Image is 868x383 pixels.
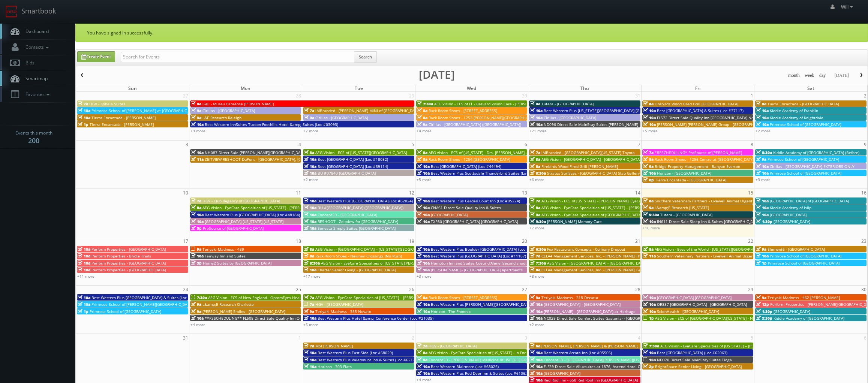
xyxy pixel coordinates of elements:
[529,128,547,133] a: +21 more
[417,247,430,252] span: 10a
[643,115,656,120] span: 10a
[78,302,90,307] span: 10a
[431,164,501,169] span: Best [GEOGRAPHIC_DATA] (Loc #44494)
[657,309,719,314] span: ScionHealth - [GEOGRAPHIC_DATA]
[530,253,540,259] span: 7a
[643,212,659,217] span: 9:30a
[770,212,807,217] span: [GEOGRAPHIC_DATA]
[417,274,432,279] a: +3 more
[304,198,316,203] span: 10a
[530,350,543,355] span: 10a
[660,343,790,349] span: AEG Vision - EyeCare Specialties of [US_STATE] – [PERSON_NAME] Vision
[530,150,540,155] span: 7a
[91,247,166,252] span: Perform Properties - [GEOGRAPHIC_DATA]
[530,205,540,210] span: 8a
[91,253,151,259] span: Perform Properties - Bridle Trails
[547,247,625,252] span: Fox Restaurant Concepts - Culinary Dropout
[315,253,402,259] span: Rack Room Shoes - Newnan Crossings (No Rush)
[643,225,660,230] a: +16 more
[91,295,203,300] span: Best Western Plus [GEOGRAPHIC_DATA] & Suites (Loc #45093)
[756,253,769,259] span: 10a
[303,128,318,133] a: +7 more
[756,295,766,300] span: 9a
[77,51,115,62] a: Create Event
[205,316,317,321] span: **RESCHEDULING** FL508 Direct Sale Quality Inn Oceanfront
[429,108,497,113] span: Rack Room Shoes - [STREET_ADDRESS]
[643,350,656,355] span: 10a
[643,253,656,259] span: 11a
[304,260,320,266] span: 8:30a
[643,295,656,300] span: 10a
[191,316,204,321] span: 10a
[205,212,300,217] span: Best Western Plus [GEOGRAPHIC_DATA] (Loc #48184)
[544,122,638,127] span: ND096 Direct Sale MainStay Suites [PERSON_NAME]
[205,150,351,155] span: NH087 Direct Sale [PERSON_NAME][GEOGRAPHIC_DATA], Ascend Hotel Collection
[417,101,433,106] span: 7:30a
[756,316,772,321] span: 3:30p
[541,295,598,300] span: Teriyaki Madness - 318 Decatur
[774,309,810,314] span: [GEOGRAPHIC_DATA]
[530,101,540,106] span: 9a
[304,212,316,217] span: 10a
[304,108,314,113] span: 7a
[756,198,769,203] span: 10a
[786,71,802,80] button: month
[205,122,338,127] span: Best Western InnSuites Tucson Foothills Hotel &amp; Suites (Loc #03093)
[530,219,546,224] span: 9:30a
[429,157,510,162] span: Rack Room Shoes - 1254 [GEOGRAPHIC_DATA]
[660,212,712,217] span: Tutera - [GEOGRAPHIC_DATA]
[78,260,90,266] span: 10a
[417,205,430,210] span: 10a
[208,295,345,300] span: AEG Vision - ECS of New England - OptomEyes Health – [GEOGRAPHIC_DATA]
[22,28,49,34] span: Dashboard
[431,302,624,307] span: Best Western Plus [PERSON_NAME][GEOGRAPHIC_DATA]/[PERSON_NAME][GEOGRAPHIC_DATA] (Loc #10397)
[643,198,654,203] span: 8a
[756,150,772,155] span: 8:30a
[78,108,90,113] span: 10a
[756,128,771,133] a: +2 more
[530,212,540,217] span: 9a
[643,128,658,133] a: +5 more
[78,247,90,252] span: 10a
[773,150,859,155] span: Kiddie Academy of [GEOGRAPHIC_DATA] (Before)
[756,157,766,162] span: 9a
[541,198,725,203] span: AEG Vision - ECS of [US_STATE] - [PERSON_NAME] EyeCare - [GEOGRAPHIC_DATA] ([GEOGRAPHIC_DATA])
[191,205,201,210] span: 8a
[22,60,34,66] span: Bids
[417,309,430,314] span: 10a
[655,198,797,203] span: Southern Veterinary Partners - Livewell Animal Urgent Care of [PERSON_NAME]
[429,343,477,349] span: HGV - [GEOGRAPHIC_DATA]
[529,274,544,279] a: +8 more
[431,260,528,266] span: Hampton Inn and Suites Coeur d'Alene (second shoot)
[91,108,199,113] span: Primrose School of [PERSON_NAME] at [GEOGRAPHIC_DATA]
[429,122,521,127] span: Cirillas - [GEOGRAPHIC_DATA] ([GEOGRAPHIC_DATA])
[547,219,602,224] span: [PERSON_NAME] Memory Care
[657,171,711,176] span: Horizon - [GEOGRAPHIC_DATA]
[91,267,166,272] span: Perform Properties - [GEOGRAPHIC_DATA]
[657,115,767,120] span: FL572 Direct Sale Quality Inn [GEOGRAPHIC_DATA] North I-75
[304,150,314,155] span: 8a
[541,212,689,217] span: AEG Vision - EyeCare Specialties of [GEOGRAPHIC_DATA] - Medfield Eye Associates
[530,108,543,113] span: 10a
[770,171,841,176] span: Primrose School of [GEOGRAPHIC_DATA]
[318,164,388,169] span: Best [GEOGRAPHIC_DATA] (Loc #39114)
[657,253,787,259] span: Southern Veterinary Partners - Livewell Animal Urgent Care of Goodyear
[541,157,641,162] span: AEG Vision - [GEOGRAPHIC_DATA] - [GEOGRAPHIC_DATA]
[431,253,526,259] span: Best Western Plus [GEOGRAPHIC_DATA] (Loc #11187)
[78,101,88,106] span: 7a
[756,164,769,169] span: 10a
[655,101,738,106] span: Firebirds Wood Fired Grill [GEOGRAPHIC_DATA]
[770,122,841,127] span: Primrose School of [GEOGRAPHIC_DATA]
[417,150,427,155] span: 8a
[304,316,316,321] span: 10a
[191,150,204,155] span: 10a
[529,225,544,230] a: +7 more
[530,302,543,307] span: 10a
[318,267,396,272] span: Charter Senior Living - [GEOGRAPHIC_DATA]
[817,71,829,80] button: day
[303,274,321,279] a: +17 more
[756,122,769,127] span: 10a
[304,267,316,272] span: 10a
[541,267,651,272] span: CELA4 Management Services, Inc. - [PERSON_NAME] Genesis
[541,164,618,169] span: Firebirds Wood Fired Grill [PERSON_NAME]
